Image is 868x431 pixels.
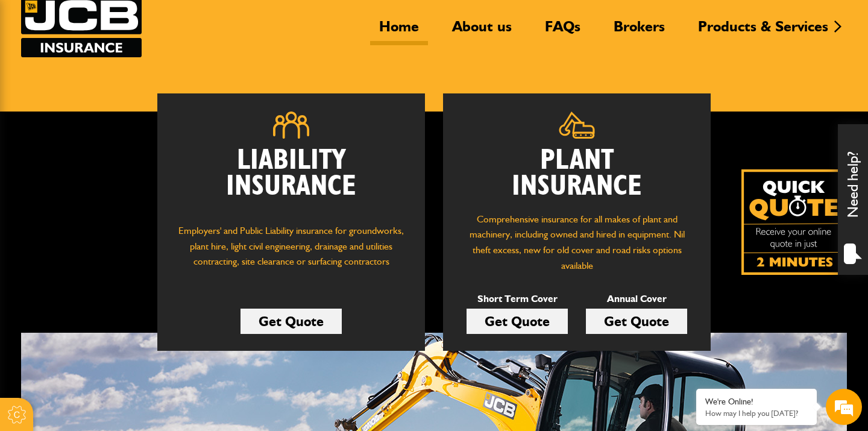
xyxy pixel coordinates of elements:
[467,291,568,307] p: Short Term Cover
[705,409,808,418] p: How may I help you today?
[370,17,428,45] a: Home
[241,309,342,334] a: Get Quote
[838,124,868,275] div: Need help?
[536,17,590,45] a: FAQs
[689,17,837,45] a: Products & Services
[586,291,687,307] p: Annual Cover
[175,223,407,281] p: Employers' and Public Liability insurance for groundworks, plant hire, light civil engineering, d...
[741,169,847,275] a: Get your insurance quote isn just 2-minutes
[461,148,693,200] h2: Plant Insurance
[705,397,808,407] div: We're Online!
[461,212,693,273] p: Comprehensive insurance for all makes of plant and machinery, including owned and hired in equipm...
[586,309,687,334] a: Get Quote
[443,17,521,45] a: About us
[467,309,568,334] a: Get Quote
[605,17,674,45] a: Brokers
[741,169,847,275] img: Quick Quote
[175,148,407,212] h2: Liability Insurance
